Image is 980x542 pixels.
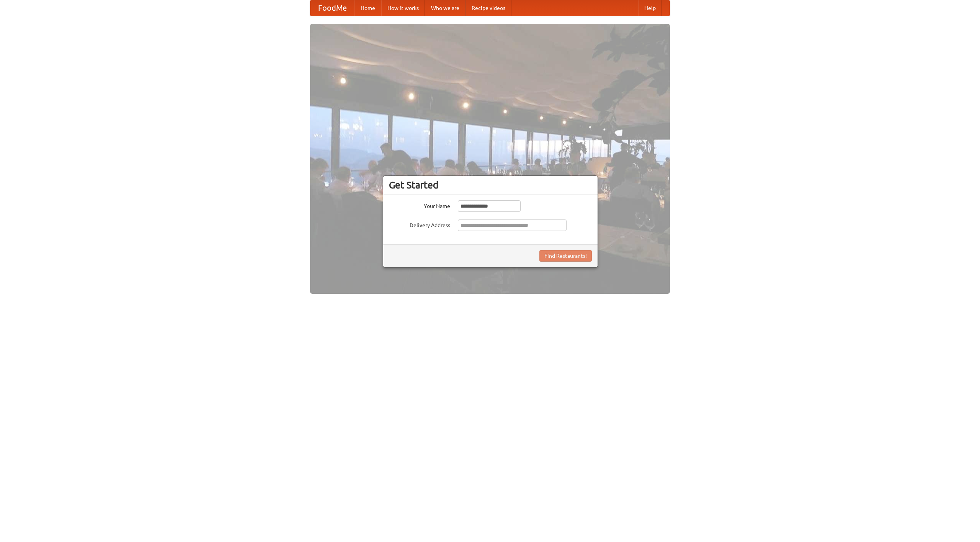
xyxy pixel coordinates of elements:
a: How it works [381,0,425,16]
a: Home [354,0,381,16]
a: Recipe videos [465,0,511,16]
button: Find Restaurants! [539,250,592,262]
label: Delivery Address [389,219,450,229]
a: Help [638,0,662,16]
h3: Get Started [389,179,592,191]
a: FoodMe [310,0,354,16]
a: Who we are [425,0,465,16]
label: Your Name [389,200,450,210]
